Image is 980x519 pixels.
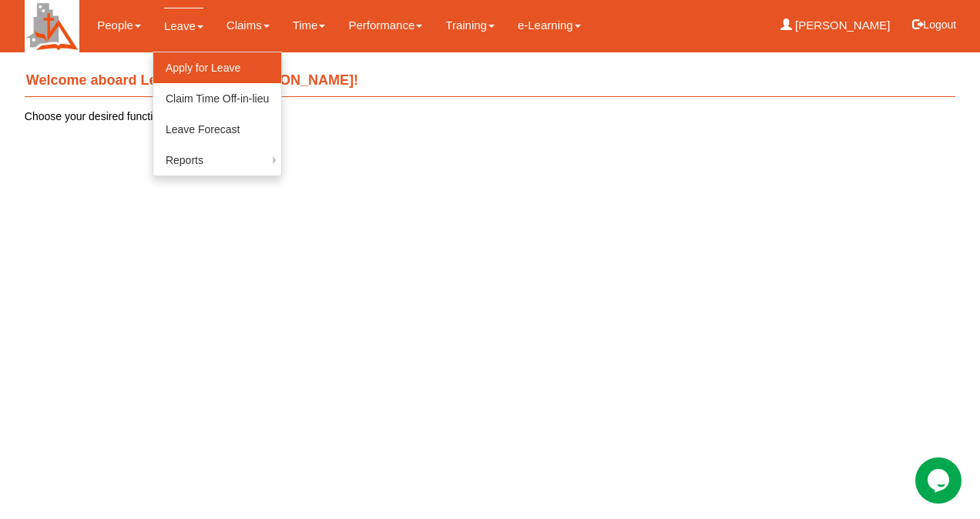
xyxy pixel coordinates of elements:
[153,114,281,145] a: Leave Forecast
[164,8,203,44] a: Leave
[227,8,270,43] a: Claims
[153,145,281,176] a: Reports
[97,8,141,43] a: People
[25,109,955,124] p: Choose your desired function from the menu above.
[293,8,326,43] a: Time
[153,83,281,114] a: Claim Time Off-in-lieu
[153,52,281,83] a: Apply for Leave
[445,8,495,43] a: Training
[518,8,581,43] a: e-Learning
[25,65,955,97] h4: Welcome aboard Learn Anchor, [PERSON_NAME]!
[348,8,422,43] a: Performance
[901,6,967,43] button: Logout
[915,457,965,504] iframe: chat widget
[780,8,891,43] a: [PERSON_NAME]
[25,1,79,52] img: H+Cupd5uQsr4AAAAAElFTkSuQmCC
